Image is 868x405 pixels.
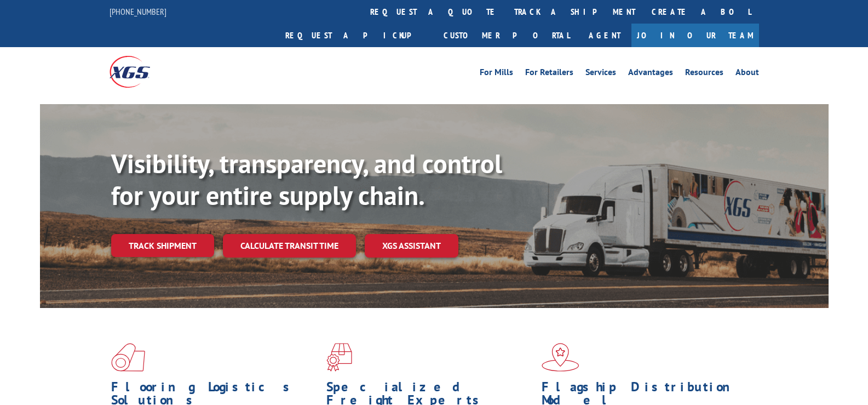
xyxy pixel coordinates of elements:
[111,234,214,257] a: Track shipment
[326,343,352,372] img: xgs-icon-focused-on-flooring-red
[585,68,616,80] a: Services
[578,24,631,47] a: Agent
[685,68,723,80] a: Resources
[435,24,578,47] a: Customer Portal
[365,234,458,258] a: XGS ASSISTANT
[480,68,513,80] a: For Mills
[277,24,435,47] a: Request a pickup
[110,6,166,17] a: [PHONE_NUMBER]
[542,343,579,372] img: xgs-icon-flagship-distribution-model-red
[223,234,356,258] a: Calculate transit time
[631,24,759,47] a: Join Our Team
[111,343,145,372] img: xgs-icon-total-supply-chain-intelligence-red
[525,68,573,80] a: For Retailers
[735,68,759,80] a: About
[628,68,673,80] a: Advantages
[111,146,502,212] b: Visibility, transparency, and control for your entire supply chain.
